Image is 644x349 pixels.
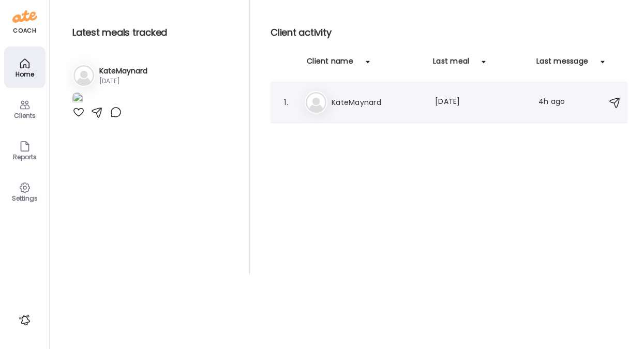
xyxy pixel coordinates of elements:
[435,96,526,109] div: [DATE]
[6,71,43,78] div: Home
[433,56,469,72] div: Last meal
[6,112,43,119] div: Clients
[6,195,43,202] div: Settings
[72,92,83,106] img: images%2FCIgFzggg5adwxhZDfsPyIokDCEN2%2FIBatZRoTGaRYLcW0ovRA%2Ftca6bMmXIppJWLl3Fat8_1080
[280,96,292,109] div: 1.
[12,8,37,25] img: ate
[72,25,233,40] h2: Latest meals tracked
[307,56,353,72] div: Client name
[306,92,326,113] img: bg-avatar-default.svg
[538,96,579,109] div: 4h ago
[332,96,423,109] h3: KateMaynard
[6,154,43,160] div: Reports
[73,65,94,86] img: bg-avatar-default.svg
[99,77,147,86] div: [DATE]
[99,66,147,77] h3: KateMaynard
[536,56,588,72] div: Last message
[13,26,36,35] div: coach
[271,25,627,40] h2: Client activity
